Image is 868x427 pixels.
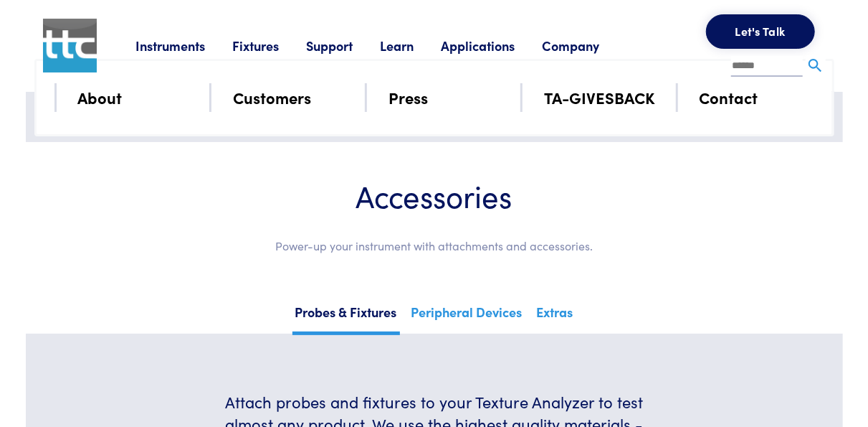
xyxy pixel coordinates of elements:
[706,14,815,49] button: Let's Talk
[43,19,97,72] img: ttc_logo_1x1_v1.0.png
[700,85,758,110] a: Contact
[380,37,441,55] a: Learn
[306,37,380,55] a: Support
[441,37,542,55] a: Applications
[69,237,800,255] p: Power-up your instrument with attachments and accessories.
[292,300,400,335] a: Probes & Fixtures
[78,85,123,110] a: About
[409,300,525,332] a: Peripheral Devices
[135,37,232,55] a: Instruments
[388,85,428,110] a: Press
[233,85,311,110] a: Customers
[69,177,800,215] h1: Accessories
[232,37,306,55] a: Fixtures
[542,37,626,55] a: Company
[544,85,655,110] a: TA-GIVESBACK
[534,300,576,332] a: Extras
